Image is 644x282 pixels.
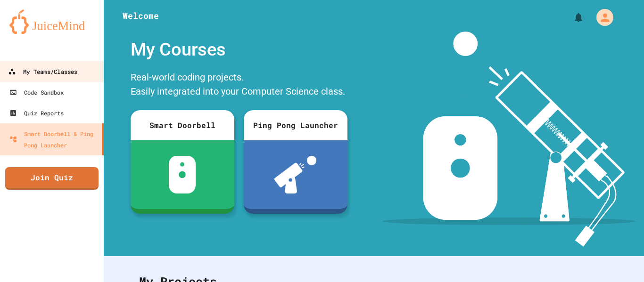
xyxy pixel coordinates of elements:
[244,110,347,140] div: Ping Pong Launcher
[9,128,98,151] div: Smart Doorbell & Ping Pong Launcher
[555,9,586,25] div: My Notifications
[9,87,64,98] div: Code Sandbox
[9,107,64,119] div: Quiz Reports
[126,68,352,103] div: Real-world coding projects. Easily integrated into your Computer Science class.
[274,156,316,193] img: ppl-with-ball.png
[8,66,77,78] div: My Teams/Classes
[382,32,635,247] img: banner-image-my-projects.png
[586,7,616,28] div: My Account
[126,32,352,68] div: My Courses
[169,156,196,193] img: sdb-white.svg
[5,167,99,190] a: Join Quiz
[9,9,94,34] img: logo-orange.svg
[131,110,234,140] div: Smart Doorbell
